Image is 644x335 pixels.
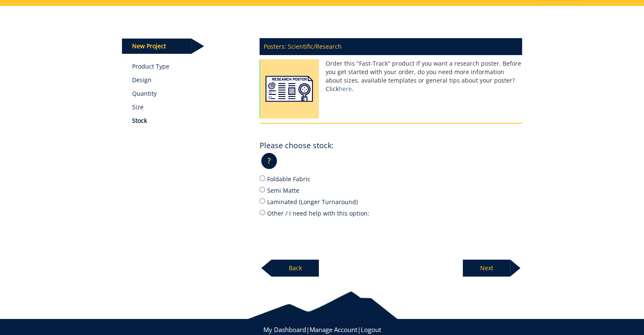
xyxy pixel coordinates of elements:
[132,116,247,125] p: Stock
[261,153,277,169] p: ?
[463,260,510,277] p: Next
[132,103,247,111] p: Size
[132,62,247,71] a: Product Type
[263,325,306,334] a: My Dashboard
[310,325,357,334] a: Manage Account
[260,38,522,55] p: Posters: Scientific/Research
[260,59,522,93] p: Order this "Fast-Track" product if you want a research poster. Before you get started with your o...
[361,325,381,334] a: Logout
[260,198,265,204] input: Laminated (Longer Turnaround)
[260,185,522,195] label: Semi Matte
[260,197,522,206] label: Laminated (Longer Turnaround)
[260,141,334,150] h4: Please choose stock:
[132,76,247,84] p: Design
[271,260,319,277] p: Back
[260,187,265,192] input: Semi Matte
[260,210,265,215] input: Other / I need help with this option:
[132,89,247,98] p: Quantity
[260,208,522,218] label: Other / I need help with this option:
[260,175,265,181] input: Foldable Fabric
[122,39,191,54] p: New Project
[260,174,522,183] label: Foldable Fabric
[339,85,352,93] a: here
